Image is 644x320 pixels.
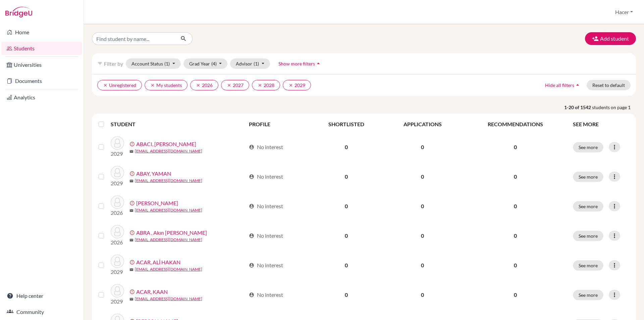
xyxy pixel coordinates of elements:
[1,91,82,104] a: Analytics
[111,166,124,179] img: ABAY, YAMAN
[245,116,309,132] th: PROFILE
[383,162,462,191] td: 0
[135,237,202,243] a: [EMAIL_ADDRESS][DOMAIN_NAME]
[145,80,187,90] button: clearMy students
[164,61,170,66] span: (1)
[309,191,383,221] td: 0
[129,179,133,183] span: mail
[564,104,592,111] strong: 1-20 of 1542
[1,74,82,88] a: Documents
[249,173,283,181] div: No interest
[309,280,383,310] td: 0
[462,116,569,132] th: RECOMMENDATIONS
[136,229,207,237] a: ABRA , Akın [PERSON_NAME]
[104,60,123,67] span: Filter by
[315,60,322,67] i: arrow_drop_up
[111,209,124,217] p: 2026
[111,179,124,187] p: 2029
[136,288,168,296] a: ACAR, KAAN
[309,116,383,132] th: SHORTLISTED
[574,82,581,88] i: arrow_drop_up
[587,80,631,90] button: Reset to default
[249,202,283,210] div: No interest
[111,136,124,150] img: ABACI, KADİR METE
[135,266,202,272] a: [EMAIL_ADDRESS][DOMAIN_NAME]
[136,199,178,207] a: [PERSON_NAME]
[249,143,283,151] div: No interest
[135,178,202,184] a: [EMAIL_ADDRESS][DOMAIN_NAME]
[196,83,201,88] i: clear
[5,7,32,17] img: Bridge-U
[383,250,462,280] td: 0
[466,143,565,151] p: 0
[150,83,155,88] i: clear
[573,172,603,182] button: See more
[129,141,136,147] span: error_outline
[288,83,293,88] i: clear
[612,6,636,18] button: Hacer
[136,170,171,178] a: ABAY, YAMAN
[309,162,383,191] td: 0
[573,201,603,212] button: See more
[129,200,136,206] span: error_outline
[1,26,82,39] a: Home
[111,225,124,238] img: ABRA , Akın Baran
[111,195,124,209] img: ABDURRAHMAN , Selim
[129,230,136,235] span: error_outline
[183,58,228,69] button: Grad Year(4)
[383,280,462,310] td: 0
[466,173,565,181] p: 0
[309,132,383,162] td: 0
[249,261,283,269] div: No interest
[135,207,202,213] a: [EMAIL_ADDRESS][DOMAIN_NAME]
[466,202,565,210] p: 0
[129,289,136,294] span: error_outline
[249,203,254,209] span: account_circle
[1,58,82,72] a: Universities
[111,150,124,158] p: 2029
[249,174,254,179] span: account_circle
[592,104,636,111] span: students on page 1
[545,82,574,88] span: Hide all filters
[573,260,603,271] button: See more
[383,116,462,132] th: APPLICATIONS
[573,142,603,152] button: See more
[249,233,254,238] span: account_circle
[136,258,180,266] a: ACAR, ALİ HAKAN
[254,61,259,66] span: (1)
[111,238,124,246] p: 2026
[249,291,283,299] div: No interest
[249,232,283,240] div: No interest
[278,61,315,66] span: Show more filters
[129,149,133,153] span: mail
[252,80,280,90] button: clear2028
[111,116,245,132] th: STUDENT
[129,260,136,265] span: error_outline
[111,298,124,306] p: 2029
[569,116,633,132] th: SEE MORE
[249,292,254,298] span: account_circle
[111,255,124,268] img: ACAR, ALİ HAKAN
[136,140,196,148] a: ABACI, [PERSON_NAME]
[585,32,636,45] button: Add student
[111,268,124,276] p: 2029
[573,231,603,241] button: See more
[126,58,181,69] button: Account Status(1)
[466,261,565,269] p: 0
[111,284,124,298] img: ACAR, KAAN
[129,238,133,242] span: mail
[1,305,82,319] a: Community
[466,291,565,299] p: 0
[135,148,202,154] a: [EMAIL_ADDRESS][DOMAIN_NAME]
[227,83,231,88] i: clear
[383,132,462,162] td: 0
[309,221,383,250] td: 0
[211,61,217,66] span: (4)
[129,297,133,301] span: mail
[129,171,136,176] span: error_outline
[1,289,82,303] a: Help center
[309,250,383,280] td: 0
[539,80,587,90] button: Hide all filtersarrow_drop_up
[97,61,103,66] i: filter_list
[129,268,133,272] span: mail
